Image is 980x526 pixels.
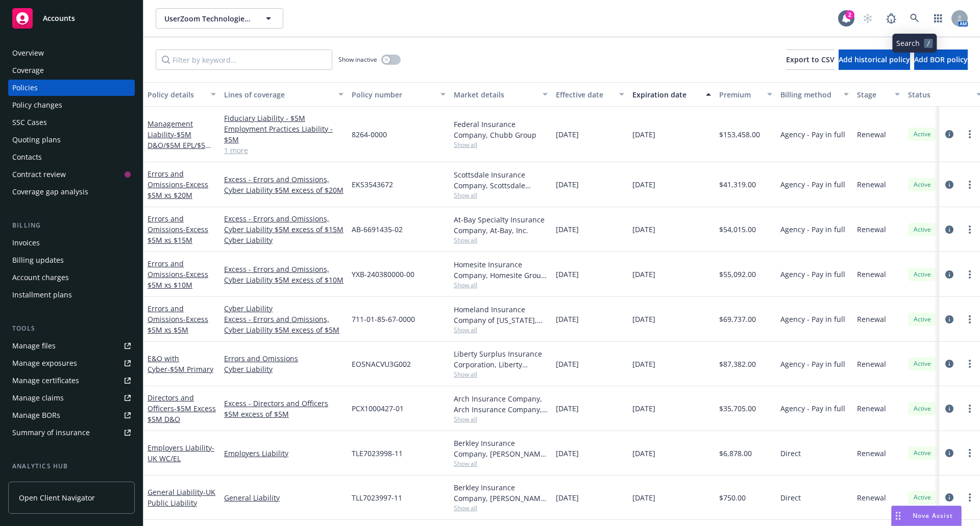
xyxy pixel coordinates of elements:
div: At-Bay Specialty Insurance Company, At-Bay, Inc. [454,214,548,236]
div: Coverage [12,62,44,79]
a: more [964,403,976,415]
span: YXB-240380000-00 [352,269,414,280]
a: Policies [8,80,135,96]
span: Show all [454,191,548,199]
span: Renewal [857,403,886,414]
a: Invoices [8,235,135,251]
div: Contacts [12,149,42,165]
button: Export to CSV [786,49,835,70]
a: Billing updates [8,252,135,268]
span: $35,705.00 [719,403,756,414]
span: Renewal [857,492,886,503]
span: [DATE] [556,224,579,235]
button: Add BOR policy [914,49,968,70]
a: Cyber Liability [224,364,344,374]
span: Renewal [857,269,886,280]
a: General Liability [224,492,344,503]
button: Premium [715,82,776,107]
a: more [964,223,976,236]
span: Active [912,359,933,368]
a: Account charges [8,269,135,286]
a: more [964,491,976,504]
span: Renewal [857,359,886,369]
a: E&O with Cyber [148,354,213,374]
a: Installment plans [8,287,135,303]
a: circleInformation [943,358,955,370]
a: Manage files [8,338,135,354]
span: [DATE] [632,492,655,503]
span: Active [912,130,933,139]
button: UserZoom Technologies, Inc. [156,8,283,29]
div: Quoting plans [12,132,61,148]
div: SSC Cases [12,114,47,131]
span: [DATE] [556,403,579,414]
button: Policy number [348,82,450,107]
a: Manage claims [8,390,135,406]
a: circleInformation [943,447,955,459]
a: Excess - Errors and Omissions, Cyber Liability $5M excess of $10M [224,264,344,285]
a: Manage exposures [8,355,135,371]
span: [DATE] [632,129,655,140]
a: circleInformation [943,223,955,236]
span: Direct [780,448,801,459]
span: $69,737.00 [719,314,756,324]
span: Renewal [857,224,886,235]
div: Policies [12,80,38,96]
div: Berkley Insurance Company, [PERSON_NAME] Corporation, Berkley Technology Underwriters (Internatio... [454,438,548,459]
a: Excess - Errors and Omissions, Cyber Liability $5M excess of $20M [224,174,344,195]
a: Manage certificates [8,372,135,389]
span: [DATE] [556,269,579,280]
a: Excess - Directors and Officers $5M excess of $5M [224,398,344,419]
span: Show all [454,415,548,423]
a: Directors and Officers [148,393,216,424]
span: PCX1000427-01 [352,403,404,414]
div: Homesite Insurance Company, Homesite Group Incorporated, Bowhead Specialty Underwriters [454,259,548,281]
span: Add BOR policy [914,55,968,64]
div: Homeland Insurance Company of [US_STATE], Intact Insurance [454,304,548,325]
div: Expiration date [632,89,700,100]
span: Show all [454,325,548,334]
span: [DATE] [556,179,579,190]
span: [DATE] [556,359,579,369]
span: UserZoom Technologies, Inc. [164,13,253,24]
a: Cyber Liability [224,303,344,314]
a: Errors and Omissions [148,214,208,245]
a: more [964,358,976,370]
span: [DATE] [632,224,655,235]
div: Status [908,89,970,100]
a: more [964,128,976,140]
span: 8264-0000 [352,129,387,140]
span: [DATE] [632,314,655,324]
span: Active [912,225,933,234]
span: TLE7023998-11 [352,448,403,459]
span: - $5M D&O/$5M EPL/$5M FID [148,130,212,161]
a: Employers Liability [148,443,214,463]
span: Active [912,270,933,279]
span: Show inactive [338,55,377,64]
div: Premium [719,89,761,100]
span: Show all [454,281,548,289]
span: $153,458.00 [719,129,760,140]
a: Errors and Omissions [224,353,344,364]
span: Renewal [857,129,886,140]
span: 711-01-85-67-0000 [352,314,415,324]
span: EO5NACVU3G002 [352,359,411,369]
span: $54,015.00 [719,224,756,235]
span: Active [912,448,933,458]
div: Lines of coverage [224,89,332,100]
a: Overview [8,45,135,61]
button: Effective date [552,82,628,107]
div: Manage BORs [12,407,60,423]
span: Active [912,493,933,502]
div: Account charges [12,269,69,286]
div: Manage files [12,338,56,354]
div: Manage claims [12,390,64,406]
span: EKS3543672 [352,179,393,190]
a: Errors and Omissions [148,169,208,200]
div: Manage certificates [12,372,79,389]
div: Tools [8,323,135,334]
div: 2 [845,10,854,19]
span: Agency - Pay in full [780,314,845,324]
span: [DATE] [556,129,579,140]
span: Accounts [43,14,75,22]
